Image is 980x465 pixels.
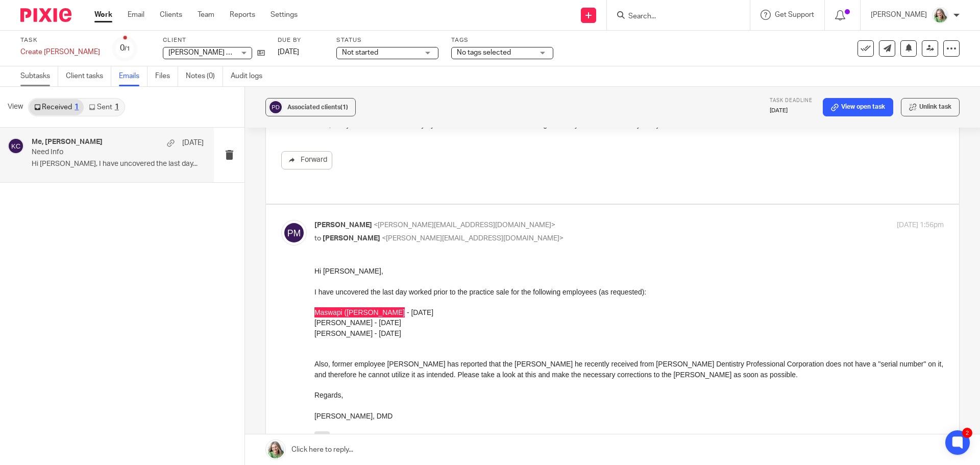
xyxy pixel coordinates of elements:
p: [DATE] 1:56pm [897,220,944,231]
div: 1 [115,104,119,111]
div: 1 [75,104,79,111]
div: 0 [120,42,130,54]
p: [DATE] [182,138,204,148]
span: [PERSON_NAME] [314,222,372,229]
a: Reports [230,10,255,20]
span: [PERSON_NAME] Dentistry Professional Corporation, trading as [PERSON_NAME] [168,49,429,56]
span: Not started [342,49,378,56]
a: Settings [271,10,298,20]
button: Associated clients(1) [265,98,356,116]
img: svg%3E [268,100,283,115]
span: [DATE] [278,48,299,56]
span: Associated clients [287,104,348,110]
a: Notes (0) [186,66,223,86]
iframe: To enrich screen reader interactions, please activate Accessibility in Grammarly extension settings [314,266,944,445]
a: Work [94,10,112,20]
span: <[PERSON_NAME][EMAIL_ADDRESS][DOMAIN_NAME]> [374,222,555,229]
a: View open task [823,98,893,116]
span: to [314,235,321,242]
div: 2 [962,428,972,438]
label: Client [163,36,265,44]
small: /1 [125,46,130,52]
p: Hi [PERSON_NAME], I have uncovered the last day... [32,160,204,168]
div: Create ROE&#39;s [20,47,100,57]
span: [PERSON_NAME] [27,2,82,9]
a: Clients [160,10,182,20]
img: KC%20Photo.jpg [932,7,948,23]
span: View [8,102,23,112]
span: No tags selected [457,49,511,56]
a: Client tasks [66,66,111,86]
button: Unlink task [901,98,960,116]
img: Pixie [20,8,71,22]
a: Received1 [29,99,84,115]
a: Sent1 [84,99,124,115]
span: [PERSON_NAME] [323,235,380,242]
a: Emails [119,66,148,86]
label: Due by [278,36,324,44]
img: svg%3E [281,220,307,246]
span: Task deadline [770,98,813,103]
a: Email [128,10,144,20]
img: svg%3E [8,138,24,154]
label: Tags [451,36,553,44]
span: (1) [340,104,348,110]
p: Need Info [32,148,169,157]
a: [DOMAIN_NAME] [180,198,236,206]
label: Task [20,36,100,44]
a: [DOMAIN_NAME] [180,178,236,186]
span: <[PERSON_NAME][EMAIL_ADDRESS][DOMAIN_NAME]> [382,235,563,242]
a: Subtasks [20,66,58,86]
h4: Me, [PERSON_NAME] [32,138,103,146]
a: Audit logs [231,66,270,86]
a: Files [155,66,178,86]
p: [DATE] [770,107,813,115]
span: Get Support [775,11,814,18]
p: [PERSON_NAME] [871,10,927,20]
label: Status [336,36,438,44]
a: Team [198,10,214,20]
a: Forward [281,151,332,169]
div: Create [PERSON_NAME] [20,47,100,57]
input: Search [627,12,719,21]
